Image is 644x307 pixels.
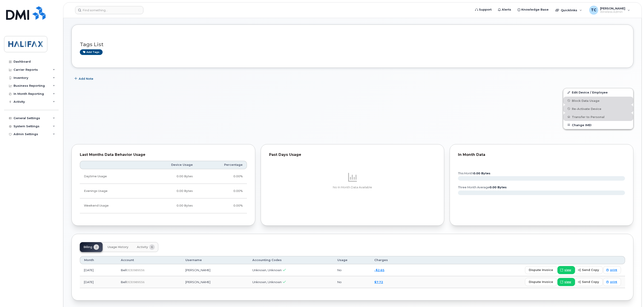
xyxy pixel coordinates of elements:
span: Quicklinks [561,8,577,12]
button: dispute invoice [525,266,557,274]
span: Activity [137,245,148,249]
button: Block Data Usage [563,97,633,105]
td: 0.00 Bytes [141,198,197,213]
span: Bell [121,280,126,284]
a: print [603,278,621,286]
a: Knowledge Base [514,5,552,14]
span: Knowledge Base [521,7,549,12]
th: Username [181,256,248,264]
td: 0.00% [197,198,247,213]
span: Wireless Admin [600,10,625,14]
button: Re-Activate Device [563,105,633,113]
span: 0530989556 [126,268,145,272]
tr: Weekdays from 6:00pm to 8:00am [80,184,247,198]
td: Evenings Usage [80,184,141,198]
span: send copy [582,280,599,284]
span: Bell [121,268,126,272]
div: Past Days Usage [269,152,436,157]
td: 0.00 Bytes [141,184,197,198]
span: view [564,268,571,272]
td: No [333,264,370,276]
span: [PERSON_NAME] [600,7,625,10]
button: Transfer to Personal [563,113,633,121]
a: $7.72 [374,280,383,284]
div: Quicklinks [552,6,585,15]
span: TC [591,7,596,13]
a: Support [472,5,495,14]
th: Month [80,256,117,264]
span: Support [479,7,492,12]
th: Charges [370,256,414,264]
tspan: 0.00 Bytes [490,186,507,189]
button: Add Note [71,75,97,83]
span: 6 [149,244,155,250]
td: [DATE] [80,276,117,288]
button: Change IMEI [563,121,633,129]
text: three month average [458,186,507,189]
th: Account [117,256,181,264]
a: Edit Device / Employee [563,88,633,96]
th: Device Usage [141,161,197,169]
td: [PERSON_NAME] [181,264,248,276]
td: [DATE] [80,264,117,276]
span: print [610,268,617,272]
a: view [557,278,575,286]
span: dispute invoice [529,280,553,284]
p: No In Month Data Available [269,185,436,189]
span: dispute invoice [529,268,553,272]
span: Add Note [79,77,93,81]
span: view [564,280,571,284]
td: 0.00% [197,169,247,184]
span: Alerts [502,7,511,12]
button: send copy [575,278,603,286]
a: -$2.65 [374,268,384,272]
h3: Tags List [80,42,625,47]
span: Unknown, Unknown [252,268,282,272]
tspan: 0.00 Bytes [473,172,490,175]
button: dispute invoice [525,278,557,286]
th: Percentage [197,161,247,169]
tr: Friday from 6:00pm to Monday 8:00am [80,198,247,213]
span: Usage History [108,245,128,249]
div: In Month Data [458,152,625,157]
text: this month [458,172,490,175]
td: [PERSON_NAME] [181,276,248,288]
iframe: Messenger Launcher [624,287,641,304]
a: Add tags [80,49,103,55]
th: Usage [333,256,370,264]
td: Weekend Usage [80,198,141,213]
td: Daytime Usage [80,169,141,184]
td: 0.00% [197,184,247,198]
span: Re-Activate Device [572,107,601,110]
span: Unknown, Unknown [252,280,282,284]
a: view [557,266,575,274]
span: print [610,280,617,284]
th: Accounting Codes [248,256,333,264]
button: send copy [575,266,603,274]
input: Find something... [75,6,143,14]
span: send copy [582,268,599,272]
td: No [333,276,370,288]
a: print [603,266,621,274]
span: 0530989556 [126,280,145,284]
div: Last Months Data Behavior Usage [80,152,247,157]
a: Alerts [495,5,514,14]
td: 0.00 Bytes [141,169,197,184]
div: Tammy Currie [586,6,633,15]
